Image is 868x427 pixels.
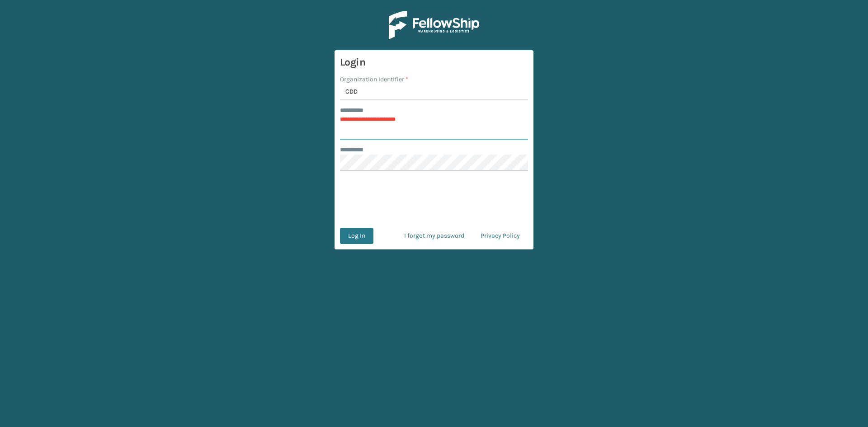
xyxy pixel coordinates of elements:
[340,228,373,244] button: Log In
[340,75,408,84] label: Organization Identifier
[340,56,528,69] h3: Login
[472,228,528,244] a: Privacy Policy
[396,228,472,244] a: I forgot my password
[365,182,503,217] iframe: reCAPTCHA
[389,11,479,39] img: Logo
